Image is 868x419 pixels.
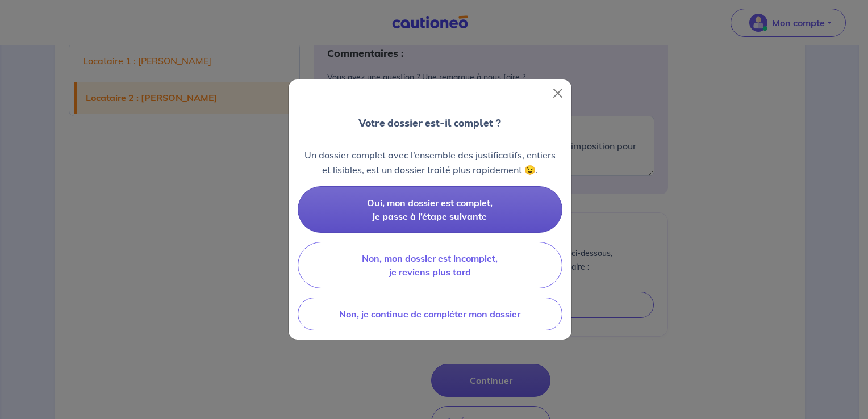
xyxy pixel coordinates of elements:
button: Oui, mon dossier est complet, je passe à l’étape suivante [298,186,562,233]
span: Non, mon dossier est incomplet, je reviens plus tard [362,253,498,278]
p: Votre dossier est-il complet ? [358,116,501,131]
p: Un dossier complet avec l’ensemble des justificatifs, entiers et lisibles, est un dossier traité ... [298,148,562,177]
button: Close [549,84,567,102]
span: Oui, mon dossier est complet, je passe à l’étape suivante [367,197,493,222]
button: Non, je continue de compléter mon dossier [298,298,562,330]
span: Non, je continue de compléter mon dossier [339,308,520,320]
button: Non, mon dossier est incomplet, je reviens plus tard [298,242,562,288]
